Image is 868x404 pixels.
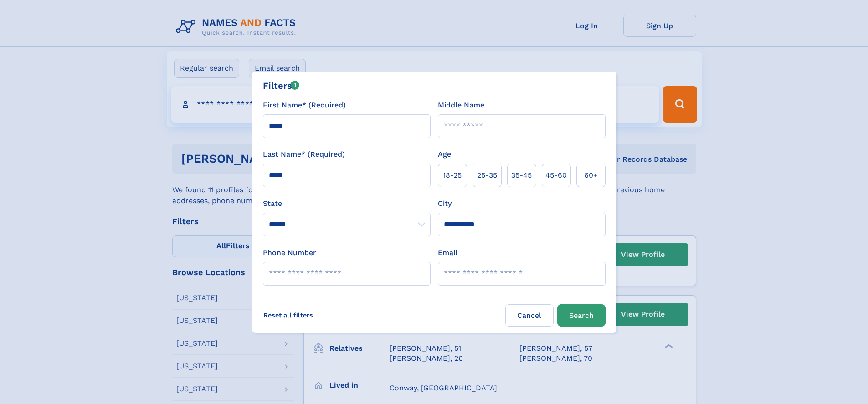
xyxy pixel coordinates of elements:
label: Age [438,149,451,160]
label: Last Name* (Required) [263,149,345,160]
label: Reset all filters [257,304,319,326]
label: State [263,198,431,209]
label: Middle Name [438,100,484,111]
span: 60+ [584,170,598,181]
span: 45‑60 [545,170,567,181]
button: Search [557,304,606,327]
div: Filters [263,79,300,92]
span: 18‑25 [443,170,462,181]
span: 25‑35 [477,170,497,181]
label: Phone Number [263,247,316,258]
span: 35‑45 [511,170,532,181]
label: Email [438,247,457,258]
label: City [438,198,452,209]
label: Cancel [505,304,554,327]
label: First Name* (Required) [263,100,346,111]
